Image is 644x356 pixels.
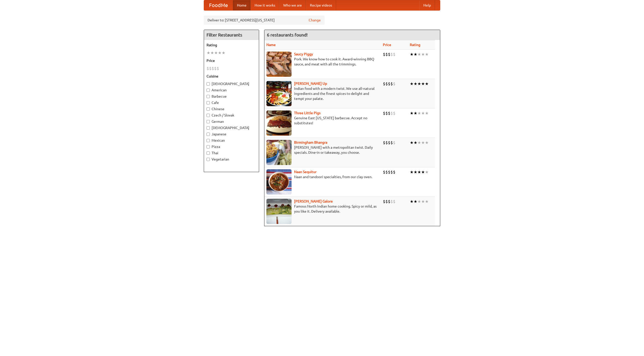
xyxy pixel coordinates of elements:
[383,43,391,47] a: Price
[294,111,320,115] a: Three Little Pigs
[210,50,214,56] li: ★
[393,81,395,87] li: $
[209,66,212,71] li: $
[388,52,390,57] li: $
[214,66,217,71] li: $
[207,114,210,117] input: Czech / Slovak
[266,81,292,106] img: curryup.jpg
[207,145,210,148] input: Pizza
[385,140,388,145] li: $
[207,95,210,98] input: Barbecue
[207,126,210,130] input: [DEMOGRAPHIC_DATA]
[421,81,425,87] li: ★
[214,50,218,56] li: ★
[383,81,385,87] li: $
[207,151,210,155] input: Thai
[266,174,379,179] p: Naan and tandoori specialties, from our clay oven.
[306,0,336,10] a: Recipe videos
[414,199,417,204] li: ★
[417,199,421,204] li: ★
[410,169,414,175] li: ★
[207,66,209,71] li: $
[294,82,327,86] a: [PERSON_NAME] Up
[414,169,417,175] li: ★
[207,58,256,63] h5: Price
[417,169,421,175] li: ★
[410,199,414,204] li: ★
[390,169,393,175] li: $
[385,110,388,116] li: $
[393,52,395,57] li: $
[207,43,256,48] h5: Rating
[414,52,417,57] li: ★
[294,199,333,203] a: [PERSON_NAME] Galore
[425,81,429,87] li: ★
[390,199,393,204] li: $
[294,52,313,56] a: Saucy Piggy
[207,88,256,93] label: American
[266,52,292,77] img: saucy.jpg
[207,157,256,162] label: Vegetarian
[390,81,393,87] li: $
[266,57,379,67] p: Pork. We know how to cook it. Award-winning BBQ sauce, and meat with all the trimmings.
[390,140,393,145] li: $
[388,110,390,116] li: $
[266,110,292,136] img: littlepigs.jpg
[383,140,385,145] li: $
[207,133,210,136] input: Japanese
[218,50,222,56] li: ★
[425,52,429,57] li: ★
[207,125,256,130] label: [DEMOGRAPHIC_DATA]
[421,169,425,175] li: ★
[207,100,256,105] label: Cafe
[204,16,325,25] div: Deliver to: [STREET_ADDRESS][US_STATE]
[266,169,292,194] img: naansequitur.jpg
[207,119,256,124] label: German
[207,106,256,111] label: Chinese
[266,43,276,47] a: Name
[385,52,388,57] li: $
[388,140,390,145] li: $
[207,74,256,79] h5: Cuisine
[425,199,429,204] li: ★
[233,0,251,10] a: Home
[294,170,316,174] a: Naan Sequitur
[383,110,385,116] li: $
[414,110,417,116] li: ★
[414,140,417,145] li: ★
[207,139,210,142] input: Mexican
[410,140,414,145] li: ★
[425,110,429,116] li: ★
[266,115,379,126] p: Genuine East [US_STATE] barbecue. Accept no substitutes!
[266,145,379,155] p: [PERSON_NAME] with a metropolitan twist. Daily specials. Dine-in or takeaway, you choose.
[266,204,379,214] p: Famous North Indian home cooking. Spicy or mild, as you like it. Delivery available.
[425,140,429,145] li: ★
[417,81,421,87] li: ★
[294,140,327,144] b: Birmingham Bhangra
[207,82,210,86] input: [DEMOGRAPHIC_DATA]
[207,138,256,143] label: Mexican
[385,169,388,175] li: $
[383,199,385,204] li: $
[417,140,421,145] li: ★
[266,199,292,224] img: currygalore.jpg
[266,140,292,165] img: bhangra.jpg
[414,81,417,87] li: ★
[309,18,321,23] a: Change
[385,81,388,87] li: $
[385,199,388,204] li: $
[207,89,210,92] input: American
[388,199,390,204] li: $
[388,81,390,87] li: $
[383,169,385,175] li: $
[207,120,210,123] input: German
[207,50,210,56] li: ★
[388,169,390,175] li: $
[393,110,395,116] li: $
[251,0,279,10] a: How it works
[207,144,256,149] label: Pizza
[393,199,395,204] li: $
